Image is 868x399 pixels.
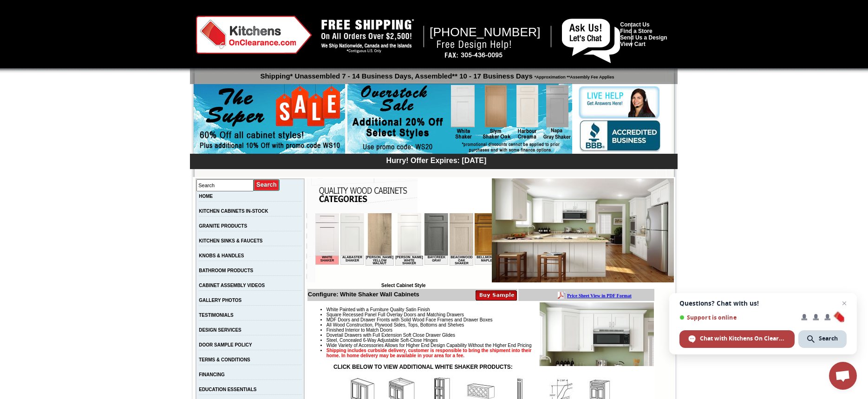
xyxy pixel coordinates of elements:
[315,213,492,283] iframe: Browser incompatible
[199,313,233,318] a: TESTIMONIALS
[199,253,244,258] a: KNOBS & HANDLES
[159,42,183,52] td: Bellmonte Maple
[326,322,654,327] li: All Wood Construction, Plywood Sides, Tops, Bottoms and Shelves
[679,314,795,321] span: Support is online
[533,72,614,79] span: *Approximation **Assembly Fee Applies
[326,333,654,338] li: Dovetail Drawers with Full Extension Soft Close Drawer Glides
[620,21,649,28] a: Contact Us
[11,4,75,9] b: Price Sheet View in PDF Format
[326,338,654,343] li: Steel, Concealed 6-Way Adjustable Soft-Close Hinges
[199,238,262,243] a: KITCHEN SINKS & FAUCETS
[199,209,268,214] a: KITCHEN CABINETS IN-STOCK
[333,364,513,370] strong: CLICK BELOW TO VIEW ADDITIONAL WHITE SHAKER PRODUCTS:
[199,194,213,199] a: HOME
[199,268,253,273] a: BATHROOM PRODUCTS
[492,178,674,282] img: White Shaker
[430,25,541,39] span: [PHONE_NUMBER]
[199,223,247,229] a: GRANITE PRODUCTS
[326,317,654,322] li: MDF Doors and Drawer Fronts with Solid Wood Face Frames and Drawer Boxes
[381,283,426,288] b: Select Cabinet Style
[199,357,250,362] a: TERMS & CONDITIONS
[326,312,654,317] li: Square Recessed Panel Full Overlay Doors and Matching Drawers
[199,387,256,392] a: EDUCATION ESSENTIALS
[196,16,312,54] img: Kitchens on Clearance Logo
[679,300,847,307] span: Questions? Chat with us!
[254,179,280,191] input: Submit
[540,302,654,366] img: Product Image
[326,348,532,358] strong: Shipping includes curbside delivery, customer is responsible to bring the shipment into their hom...
[620,28,652,34] a: Find a Store
[326,307,654,312] li: White Painted with a Furniture Quality Satin Finish
[199,342,252,347] a: DOOR SAMPLE POLICY
[199,298,241,303] a: GALLERY PHOTOS
[195,68,678,80] p: Shipping* Unassembled 7 - 14 Business Days, Assembled** 10 - 17 Business Days
[199,327,241,333] a: DESIGN SERVICES
[199,283,265,288] a: CABINET ASSEMBLY VIDEOS
[679,330,795,348] div: Chat with Kitchens On Clearance
[798,330,847,348] div: Search
[199,372,225,377] a: FINANCING
[308,291,419,298] b: Configure: White Shaker Wall Cabinets
[326,327,654,333] li: Finished Interior to Match Doors
[1,2,9,10] img: pdf.png
[829,362,857,390] div: Open chat
[11,1,75,9] a: Price Sheet View in PDF Format
[819,334,838,343] span: Search
[195,155,678,165] div: Hurry! Offer Expires: [DATE]
[620,41,645,47] a: View Cart
[839,298,850,309] span: Close chat
[700,334,786,343] span: Chat with Kitchens On Clearance
[326,343,654,348] li: Wide Variety of Accessories Allows for Higher End Design Capability Without the Higher End Pricing
[620,34,667,41] a: Send Us a Design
